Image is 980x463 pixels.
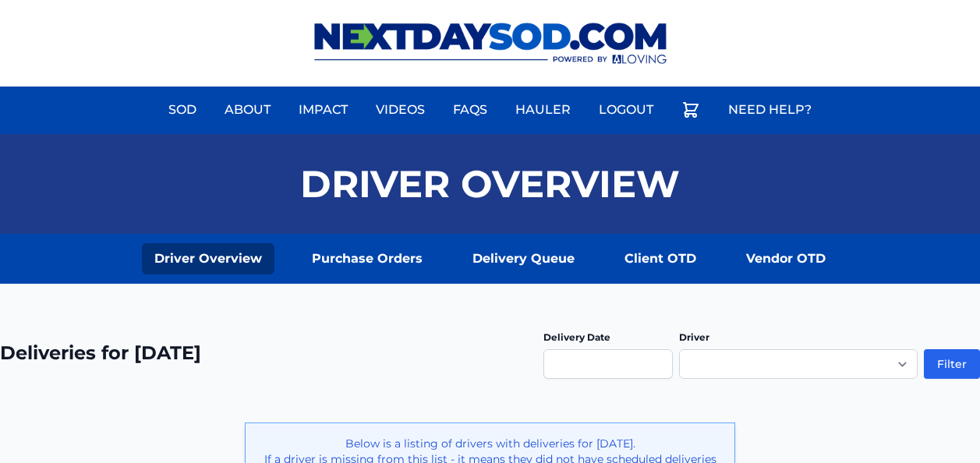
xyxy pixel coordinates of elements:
a: About [215,91,280,129]
a: Vendor OTD [734,243,838,274]
a: Purchase Orders [299,243,435,274]
a: Need Help? [719,91,821,129]
label: Driver [679,331,709,343]
label: Delivery Date [543,331,610,343]
a: Videos [366,91,434,129]
h1: Driver Overview [300,165,680,203]
a: FAQs [444,91,497,129]
a: Impact [289,91,357,129]
a: Client OTD [612,243,709,274]
a: Delivery Queue [460,243,587,274]
a: Sod [159,91,206,129]
a: Driver Overview [142,243,274,274]
a: Hauler [506,91,580,129]
a: Logout [589,91,663,129]
button: Filter [924,349,980,379]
